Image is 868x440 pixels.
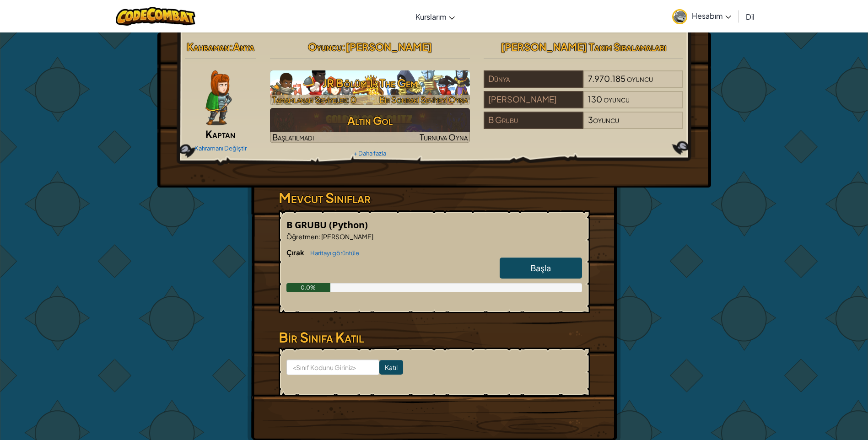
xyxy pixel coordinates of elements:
[229,40,233,53] span: :
[741,4,759,29] a: Dil
[272,94,356,105] span: Tamamlanan Seviyeler: 0
[116,7,196,26] img: CodeCombat logosu
[279,188,590,208] h3: Mevcut Sınıflar
[329,219,368,231] span: (Python)
[354,150,386,157] a: + Daha fazla
[411,4,459,29] a: Kurslarım
[484,91,583,108] div: [PERSON_NAME]
[286,219,329,231] span: B GRUBU
[270,108,470,143] img: Altın Gol
[415,12,447,21] span: Kurslarım
[279,327,590,348] h3: Bir Sınıfa Katıl
[484,112,583,129] div: B Grubu
[342,40,345,53] span: :
[484,100,684,110] a: [PERSON_NAME]130oyuncu
[270,70,470,105] img: JR Bölüm 1: The Gem
[320,232,373,241] span: [PERSON_NAME]
[205,70,232,125] img: captain-pose.png
[501,40,666,53] span: [PERSON_NAME] Takım Sıralamaları
[187,40,229,53] span: Kahraman
[286,248,306,257] span: Çırak
[530,263,551,273] span: Başla
[692,11,731,21] span: Hesabım
[593,114,619,125] span: oyuncu
[484,70,583,88] div: Dünya
[270,73,470,93] h3: JR Bölüm 1: The Gem
[588,94,602,104] span: 130
[318,232,320,241] span: :
[306,249,359,257] a: Haritayı görüntüle
[746,12,755,21] span: Dil
[484,79,684,90] a: Dünya7.970.185oyuncu
[668,2,736,31] a: Hesabım
[627,73,653,84] span: oyuncu
[604,94,630,104] span: oyuncu
[233,40,254,53] span: Anya
[286,360,379,375] input: <Sınıf Kodunu Giriniz>
[205,128,235,140] span: Kaptan
[270,108,470,143] a: Altın GolBaşlatılmadıTurnuva Oyna
[379,94,468,105] span: Bir Sonraki Seviyeyi Oyna
[308,40,342,53] span: Oyuncu
[345,40,432,53] span: [PERSON_NAME]
[420,132,468,142] span: Turnuva Oyna
[286,283,331,292] div: 0.0%
[484,120,684,131] a: B Grubu3oyuncu
[379,360,403,375] input: Katıl
[194,145,247,152] a: Kahramanı Değiştir
[672,9,687,24] img: avatar
[270,110,470,131] h3: Altın Gol
[272,132,314,142] span: Başlatılmadı
[270,70,470,105] a: Bir Sonraki Seviyeyi Oyna
[286,232,318,241] span: Öğretmen
[583,112,683,129] div: 3
[588,73,625,84] span: 7.970.185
